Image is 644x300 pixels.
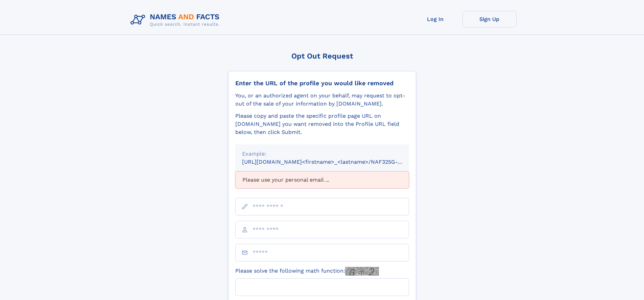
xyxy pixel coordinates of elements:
div: Enter the URL of the profile you would like removed [235,79,409,87]
div: Please use your personal email ... [235,171,409,188]
label: Please solve the following math function: [235,267,379,276]
div: Opt Out Request [228,52,416,60]
img: Logo Names and Facts [128,11,225,29]
div: Please copy and paste the specific profile page URL on [DOMAIN_NAME] you want removed into the Pr... [235,112,409,136]
div: Example: [242,150,402,158]
a: Sign Up [462,11,517,27]
small: [URL][DOMAIN_NAME]<firstname>_<lastname>/NAF325G-xxxxxxxx [242,159,422,165]
a: Log In [408,11,462,27]
div: You, or an authorized agent on your behalf, may request to opt-out of the sale of your informatio... [235,92,409,108]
